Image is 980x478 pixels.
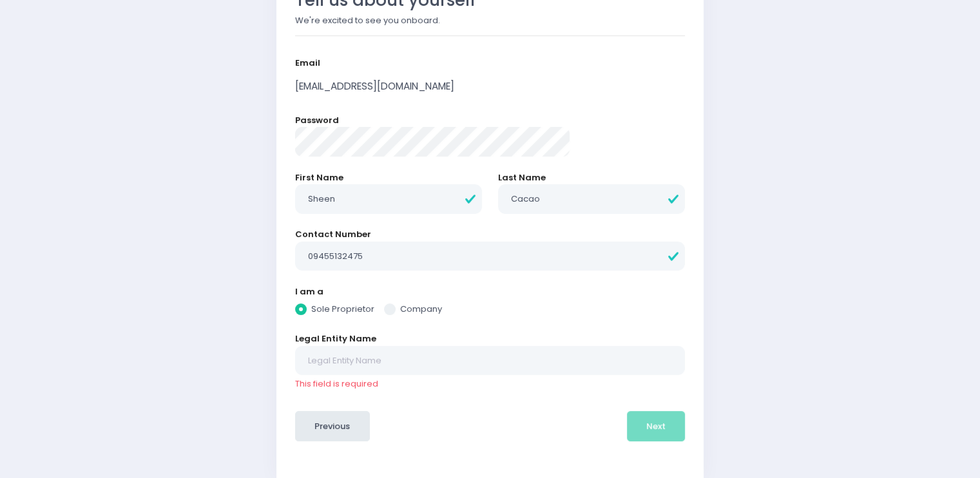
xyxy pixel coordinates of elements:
[295,184,482,214] input: First Name
[295,57,320,70] label: Email
[295,171,343,184] label: First Name
[498,171,546,184] label: Last Name
[295,114,339,127] label: Password
[295,285,323,298] label: I am a
[627,411,686,442] button: Next
[295,332,376,345] label: Legal Entity Name
[295,346,685,376] input: Legal Entity Name
[295,411,370,442] button: Previous
[384,303,442,316] label: Company
[498,184,685,214] input: Last Name
[314,420,350,432] span: Previous
[295,228,371,241] label: Contact Number
[295,242,685,271] input: Contact Number
[295,303,374,316] label: Sole Proprietor
[295,14,685,27] p: We're excited to see you onboard.
[646,420,666,432] span: Next
[295,378,685,390] div: This field is required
